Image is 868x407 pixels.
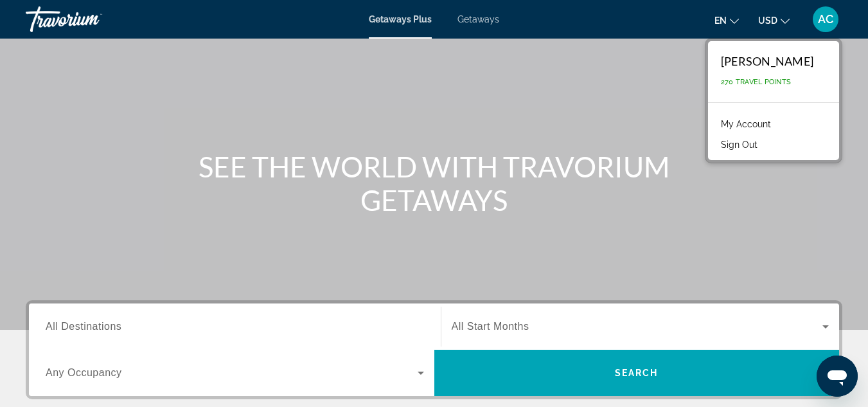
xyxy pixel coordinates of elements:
span: Search [615,368,659,378]
span: Any Occupancy [46,367,122,378]
button: Change language [714,11,739,30]
button: Sign Out [714,136,764,153]
a: Getaways [457,14,499,24]
h1: SEE THE WORLD WITH TRAVORIUM GETAWAYS [193,150,675,217]
a: Travorium [26,3,154,36]
button: Change currency [758,11,790,30]
span: USD [758,15,777,26]
span: AC [818,13,833,26]
a: My Account [714,116,777,132]
button: Search [434,350,840,396]
span: 270 Travel Points [721,78,791,86]
a: Getaways Plus [369,14,432,24]
div: Search widget [29,303,839,396]
button: User Menu [809,6,842,33]
iframe: Botón para iniciar la ventana de mensajería [817,356,858,397]
div: [PERSON_NAME] [721,54,813,68]
span: All Destinations [46,321,121,332]
span: All Start Months [452,321,529,332]
span: en [714,15,727,26]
